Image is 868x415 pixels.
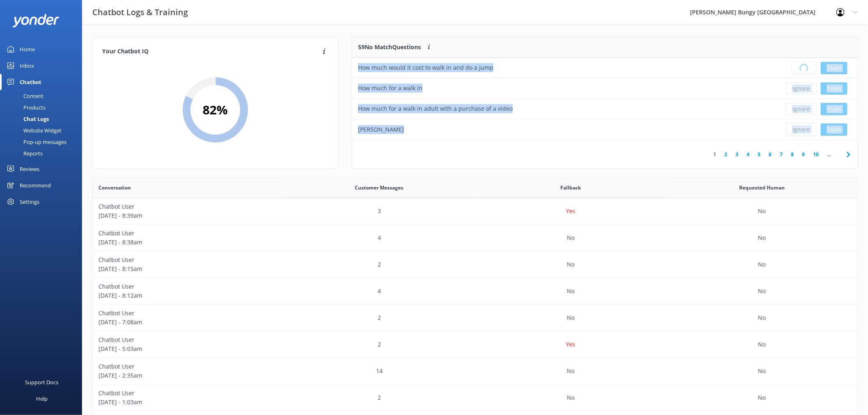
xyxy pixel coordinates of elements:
[378,260,381,269] p: 2
[98,371,278,380] p: [DATE] - 2:35am
[25,374,59,390] div: Support Docs
[567,313,575,322] p: No
[36,390,48,407] div: Help
[5,90,82,102] a: Content
[5,90,43,102] div: Content
[98,282,278,291] p: Chatbot User
[739,184,785,192] span: Requested Human
[352,119,858,140] div: row
[743,150,754,158] a: 4
[98,211,278,220] p: [DATE] - 8:39am
[378,313,381,322] p: 2
[98,229,278,238] p: Chatbot User
[378,207,381,216] p: 3
[5,102,82,113] a: Products
[776,150,787,158] a: 7
[92,225,858,251] div: row
[98,202,278,211] p: Chatbot User
[567,233,575,242] p: No
[20,41,35,57] div: Home
[92,198,858,225] div: row
[98,362,278,371] p: Chatbot User
[378,393,381,402] p: 2
[567,287,575,296] p: No
[352,58,858,140] div: grid
[732,150,743,158] a: 3
[754,150,765,158] a: 5
[92,251,858,278] div: row
[5,125,82,136] a: Website Widget
[358,84,423,93] div: How much for a walk in
[20,74,41,90] div: Chatbot
[98,238,278,247] p: [DATE] - 8:38am
[5,148,43,159] div: Reports
[758,207,766,216] p: No
[20,161,39,177] div: Reviews
[758,233,766,242] p: No
[98,309,278,318] p: Chatbot User
[758,260,766,269] p: No
[92,385,858,411] div: row
[203,100,228,120] h2: 82 %
[758,287,766,296] p: No
[378,340,381,349] p: 2
[98,389,278,398] p: Chatbot User
[376,367,383,376] p: 14
[758,367,766,376] p: No
[721,150,732,158] a: 2
[823,150,835,158] span: ...
[566,207,576,216] p: Yes
[20,194,39,210] div: Settings
[5,148,82,159] a: Reports
[758,313,766,322] p: No
[92,278,858,305] div: row
[92,305,858,331] div: row
[358,63,493,72] div: How much would it cost to walk in and do a jump
[567,393,575,402] p: No
[20,177,51,194] div: Recommend
[809,150,823,158] a: 10
[758,393,766,402] p: No
[98,184,131,192] span: Conversation
[20,57,34,74] div: Inbox
[5,113,82,125] a: Chat Logs
[102,47,320,56] h4: Your Chatbot IQ
[358,104,513,113] div: How much for a walk in adult with a purchase of a video
[92,358,858,385] div: row
[787,150,798,158] a: 8
[566,340,576,349] p: Yes
[567,260,575,269] p: No
[352,99,858,119] div: row
[758,340,766,349] p: No
[5,113,49,125] div: Chat Logs
[98,318,278,327] p: [DATE] - 7:08am
[378,287,381,296] p: 4
[358,43,421,52] p: 59 No Match Questions
[98,265,278,274] p: [DATE] - 8:15am
[98,398,278,407] p: [DATE] - 1:03am
[92,331,858,358] div: row
[567,367,575,376] p: No
[378,233,381,242] p: 4
[798,150,809,158] a: 9
[560,184,581,192] span: Fallback
[5,125,62,136] div: Website Widget
[98,335,278,344] p: Chatbot User
[98,255,278,265] p: Chatbot User
[710,150,721,158] a: 1
[98,344,278,353] p: [DATE] - 5:03am
[765,150,776,158] a: 6
[355,184,404,192] span: Customer Messages
[358,125,404,134] div: [PERSON_NAME]
[98,291,278,300] p: [DATE] - 8:12am
[5,136,82,148] a: Pop-up messages
[5,136,66,148] div: Pop-up messages
[352,58,858,78] div: row
[5,102,46,113] div: Products
[12,14,59,27] img: yonder-white-logo.png
[92,6,188,19] h3: Chatbot Logs & Training
[352,78,858,99] div: row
